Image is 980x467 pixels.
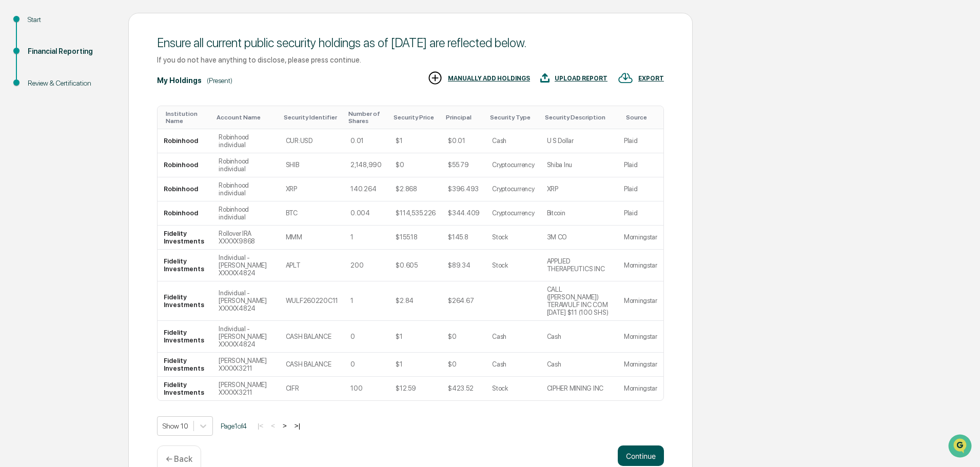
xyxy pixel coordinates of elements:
img: UPLOAD REPORT [540,70,550,86]
div: Toggle SortBy [166,110,208,125]
td: Fidelity Investments [158,353,212,377]
td: Robinhood individual [212,129,279,153]
td: $0 [442,321,486,353]
span: Pylon [102,174,124,181]
td: $12.59 [389,377,442,400]
td: MMM [280,226,345,250]
td: $1 [389,353,442,377]
div: Start [28,14,112,25]
div: Toggle SortBy [394,114,438,121]
button: |< [254,421,266,430]
p: ← Back [166,454,192,464]
div: 🗄️ [74,130,83,138]
td: 140.264 [344,177,389,201]
td: $145.8 [442,226,486,250]
button: Continue [618,445,664,466]
td: Stock [486,250,540,281]
td: 0.01 [344,129,389,153]
td: Cash [486,129,540,153]
td: [PERSON_NAME] XXXXX3211 [212,353,279,377]
div: Toggle SortBy [490,114,536,121]
span: Attestations [85,129,127,139]
a: 🖐️Preclearance [6,125,70,144]
div: (Present) [207,76,232,85]
td: 3M CO [541,226,618,250]
div: Start new chat [35,78,168,89]
td: $1 [389,321,442,353]
td: Plaid [618,129,663,153]
td: 1 [344,226,389,250]
td: BTC [280,201,345,226]
td: Cash [486,353,540,377]
td: Cryptocurrency [486,177,540,201]
td: CASH BALANCE [280,321,345,353]
td: $396.493 [442,177,486,201]
td: Cryptocurrency [486,201,540,226]
div: My Holdings [157,76,202,85]
td: 200 [344,250,389,281]
td: $0 [442,353,486,377]
button: >| [291,421,303,430]
td: Plaid [618,201,663,226]
td: Cash [486,321,540,353]
td: Robinhood [158,153,212,177]
td: $1 [389,129,442,153]
span: Data Lookup [21,149,65,159]
td: Fidelity Investments [158,321,212,353]
button: > [280,421,290,430]
td: Morningstar [618,250,663,281]
td: Plaid [618,153,663,177]
td: SHIB [280,153,345,177]
td: $2.868 [389,177,442,201]
td: Rollover IRA XXXXX9868 [212,226,279,250]
td: Individual - [PERSON_NAME] XXXXX4824 [212,281,279,321]
td: Morningstar [618,377,663,400]
td: CUR:USD [280,129,345,153]
td: Morningstar [618,226,663,250]
td: 0.004 [344,201,389,226]
td: $155.18 [389,226,442,250]
div: MANUALLY ADD HOLDINGS [448,75,530,82]
td: Stock [486,226,540,250]
td: $114,535.226 [389,201,442,226]
div: Toggle SortBy [626,114,659,121]
td: CASH BALANCE [280,353,345,377]
a: 🗄️Attestations [70,125,131,144]
div: EXPORT [638,75,664,82]
td: Fidelity Investments [158,281,212,321]
td: 100 [344,377,389,400]
td: APPLIED THERAPEUTICS INC [541,250,618,281]
td: $2.84 [389,281,442,321]
td: Cash [541,321,618,353]
p: How can we help? [10,22,187,38]
a: Powered byPylon [72,173,124,181]
td: Shiba Inu [541,153,618,177]
button: Start new chat [174,82,187,94]
td: CIPHER MINING INC [541,377,618,400]
td: Robinhood individual [212,201,279,226]
button: < [268,421,278,430]
div: Toggle SortBy [217,114,275,121]
img: EXPORT [618,70,633,86]
td: [PERSON_NAME] XXXXX3211 [212,377,279,400]
td: APLT [280,250,345,281]
td: XRP [280,177,345,201]
span: Preclearance [21,129,66,139]
td: Robinhood [158,129,212,153]
div: Toggle SortBy [348,110,385,125]
div: Ensure all current public security holdings as of [DATE] are reflected below. [157,35,664,50]
div: 🔎 [10,150,18,158]
div: UPLOAD REPORT [555,75,607,82]
img: 1746055101610-c473b297-6a78-478c-a979-82029cc54cd1 [10,78,29,97]
div: Toggle SortBy [284,114,341,121]
td: 0 [344,321,389,353]
td: 0 [344,353,389,377]
td: Morningstar [618,281,663,321]
td: Stock [486,377,540,400]
td: $264.67 [442,281,486,321]
div: We're available if you need us! [35,89,130,97]
td: Fidelity Investments [158,250,212,281]
td: CALL ([PERSON_NAME]) TERAWULF INC COM [DATE] $11 (100 SHS) [541,281,618,321]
